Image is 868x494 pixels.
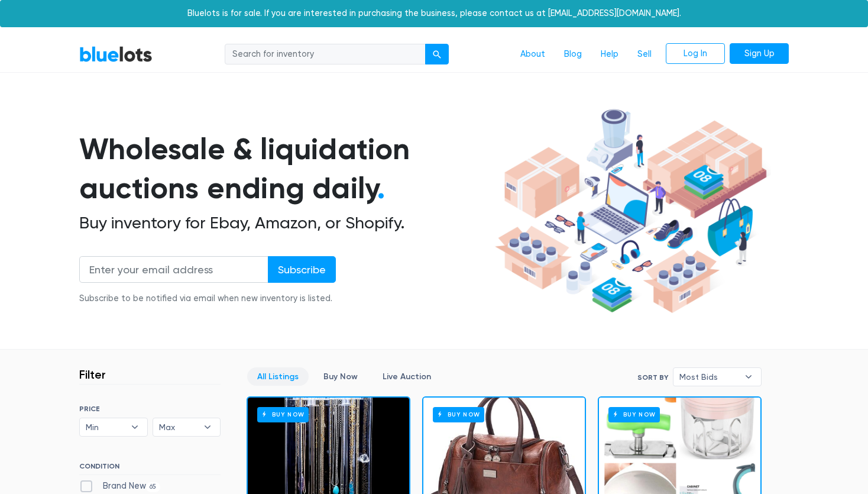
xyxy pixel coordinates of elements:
[373,367,441,386] a: Live Auction
[122,418,147,436] b: ▾
[313,367,368,386] a: Buy Now
[195,418,220,436] b: ▾
[377,170,385,206] span: .
[268,256,336,283] input: Subscribe
[679,368,739,386] span: Most Bids
[591,43,628,66] a: Help
[79,213,491,233] h2: Buy inventory for Ebay, Amazon, or Shopify.
[79,130,491,208] h1: Wholesale & liquidation auctions ending daily
[146,482,160,492] span: 65
[79,462,221,475] h6: CONDITION
[730,43,789,64] a: Sign Up
[628,43,661,66] a: Sell
[433,407,484,422] h6: Buy Now
[247,367,309,386] a: All Listings
[511,43,555,66] a: About
[79,367,106,382] h3: Filter
[608,407,660,422] h6: Buy Now
[491,104,771,319] img: hero-ee84e7d0318cb26816c560f6b4441b76977f77a177738b4e94f68c95b2b83dbb.png
[555,43,591,66] a: Blog
[79,480,160,493] label: Brand New
[86,418,125,436] span: Min
[225,44,426,65] input: Search for inventory
[79,256,268,283] input: Enter your email address
[736,368,761,386] b: ▾
[159,418,198,436] span: Max
[637,372,668,383] label: Sort By
[79,292,336,305] div: Subscribe to be notified via email when new inventory is listed.
[666,43,725,64] a: Log In
[257,407,309,422] h6: Buy Now
[79,46,153,63] a: BlueLots
[79,405,221,413] h6: PRICE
